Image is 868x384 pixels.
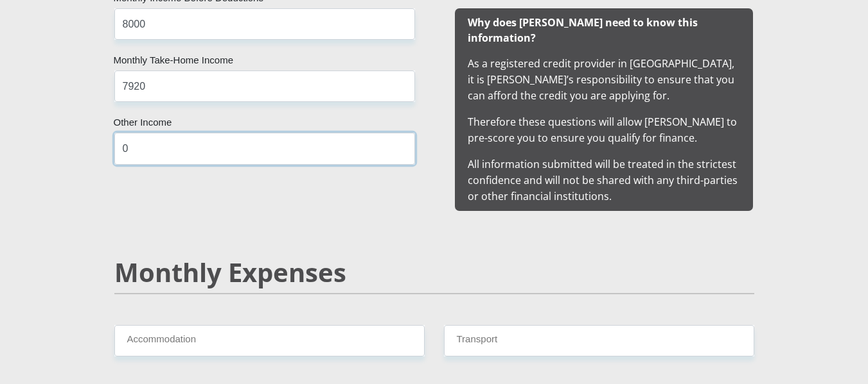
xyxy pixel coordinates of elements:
[114,133,415,164] input: Other Income
[114,71,415,102] input: Monthly Take Home Income
[114,8,415,40] input: Monthly Income Before Deductions
[114,257,754,288] h2: Monthly Expenses
[468,15,740,203] span: As a registered credit provider in [GEOGRAPHIC_DATA], it is [PERSON_NAME]’s responsibility to ens...
[444,325,754,356] input: Expenses - Transport
[468,15,698,45] b: Why does [PERSON_NAME] need to know this information?
[114,325,425,356] input: Expenses - Accommodation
